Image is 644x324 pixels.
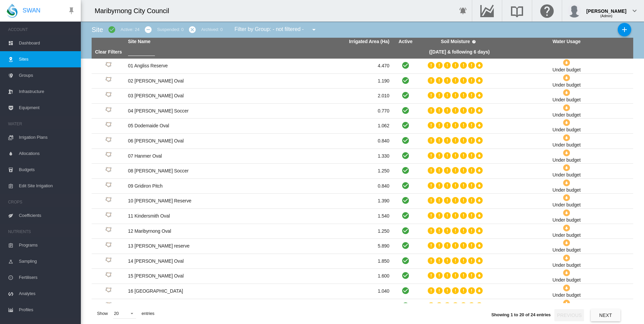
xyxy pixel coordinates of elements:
[470,38,478,46] md-icon: icon-help-circle
[259,74,392,89] td: 1.190
[19,302,75,318] span: Profiles
[259,299,392,314] td: 1.600
[552,157,581,164] div: Under budget
[8,119,75,129] span: WATER
[104,212,112,220] img: 1.svg
[19,84,75,100] span: Infrastructure
[125,104,259,119] td: 04 [PERSON_NAME] Soccer
[554,309,584,321] button: Previous
[92,254,633,269] tr: Site Id: 38400 14 [PERSON_NAME] Oval 1.850 Under budget
[259,224,392,239] td: 1.250
[307,23,321,36] button: icon-menu-down
[92,299,633,314] tr: Site Id: 38371 17 [PERSON_NAME] Reserve 1.600 Under budget
[310,26,318,34] md-icon: icon-menu-down
[157,27,184,33] div: Suspended: 0
[259,134,392,149] td: 0.840
[92,209,633,224] tr: Site Id: 38390 11 Kindersmith Oval 1.540 Under budget
[94,272,123,280] div: Site Id: 38380
[104,167,112,175] img: 1.svg
[125,119,259,133] td: 05 Dodemaide Oval
[552,142,581,149] div: Under budget
[259,269,392,284] td: 1.600
[92,224,633,239] tr: Site Id: 38384 12 Maribyrnong Oval 1.250 Under budget
[19,237,75,253] span: Programs
[92,269,633,284] tr: Site Id: 38380 15 [PERSON_NAME] Oval 1.600 Under budget
[459,7,467,15] md-icon: icon-bell-ring
[104,182,112,190] img: 1.svg
[95,6,175,15] div: Maribyrnong City Council
[92,284,633,299] tr: Site Id: 38393 16 [GEOGRAPHIC_DATA] 1.040 Under budget
[509,7,525,15] md-icon: Search the knowledge base
[104,287,112,295] img: 1.svg
[92,194,633,209] tr: Site Id: 38392 10 [PERSON_NAME] Reserve 1.390 Under budget
[125,284,259,299] td: 16 [GEOGRAPHIC_DATA]
[67,7,75,15] md-icon: icon-pin
[456,4,470,18] button: icon-bell-ring
[125,239,259,254] td: 13 [PERSON_NAME] reserve
[95,49,122,55] a: Clear Filters
[19,269,75,286] span: Fertilisers
[104,272,112,280] img: 1.svg
[94,152,123,160] div: Site Id: 38370
[23,6,40,15] span: SWAN
[94,308,110,319] span: Show
[259,164,392,179] td: 1.250
[259,59,392,73] td: 4.470
[552,97,581,103] div: Under budget
[125,209,259,224] td: 11 Kindersmith Oval
[620,26,629,34] md-icon: icon-plus
[19,145,75,162] span: Allocations
[19,253,75,269] span: Sampling
[600,14,612,18] span: (Admin)
[19,178,75,194] span: Edit Site Irrigation
[259,209,392,224] td: 1.540
[8,24,75,35] span: ACCOUNT
[552,202,581,208] div: Under budget
[92,149,633,164] tr: Site Id: 38370 07 Hanmer Oval 1.330 Under budget
[19,67,75,84] span: Groups
[479,7,495,15] md-icon: Go to the Data Hub
[104,122,112,130] img: 1.svg
[552,292,581,299] div: Under budget
[104,302,112,310] img: 1.svg
[19,286,75,302] span: Analytes
[259,149,392,164] td: 1.330
[259,239,392,254] td: 5.890
[125,224,259,239] td: 12 Maribyrnong Oval
[552,277,581,284] div: Under budget
[104,197,112,205] img: 1.svg
[19,129,75,145] span: Irrigation Plans
[259,284,392,299] td: 1.040
[552,127,581,133] div: Under budget
[552,67,581,73] div: Under budget
[539,7,555,15] md-icon: Click here for help
[259,194,392,208] td: 1.390
[125,74,259,89] td: 02 [PERSON_NAME] Oval
[259,104,392,119] td: 0.770
[94,212,123,220] div: Site Id: 38390
[491,312,551,317] span: Showing 1 to 20 of 24 entries
[229,23,323,36] div: Filter by Group: - not filtered -
[94,122,123,130] div: Site Id: 38359
[125,194,259,208] td: 10 [PERSON_NAME] Reserve
[259,89,392,103] td: 2.010
[104,107,112,115] img: 1.svg
[104,77,112,85] img: 1.svg
[8,197,75,207] span: CROPS
[94,77,123,85] div: Site Id: 38366
[92,104,633,119] tr: Site Id: 38356 04 [PERSON_NAME] Soccer 0.770 Under budget
[552,112,581,119] div: Under budget
[8,226,75,237] span: NUTRIENTS
[125,269,259,284] td: 15 [PERSON_NAME] Oval
[144,26,152,34] md-icon: icon-minus-circle
[259,254,392,269] td: 1.850
[19,51,75,67] span: Sites
[125,179,259,194] td: 09 Gridiron Pitch
[92,179,633,194] tr: Site Id: 38358 09 Gridiron Pitch 0.840 Under budget
[7,4,18,18] img: SWAN-Landscape-Logo-Colour-drop.png
[19,207,75,224] span: Coefficients
[419,46,500,59] th: ([DATE] & following 6 days)
[94,107,123,115] div: Site Id: 38356
[259,38,392,46] th: Irrigated Area (Ha)
[94,227,123,235] div: Site Id: 38384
